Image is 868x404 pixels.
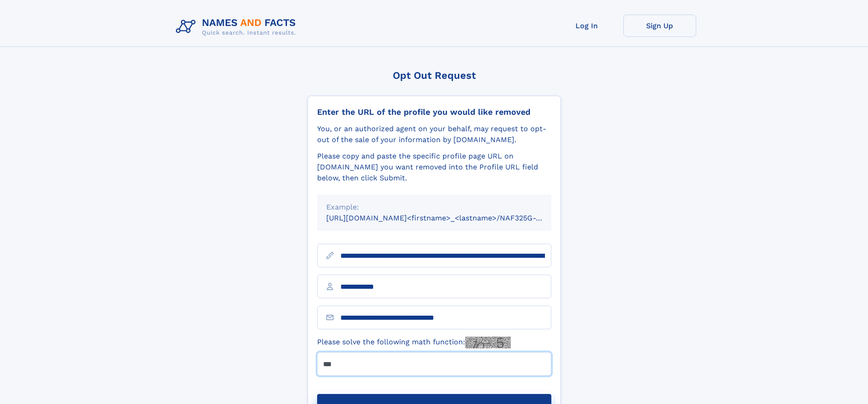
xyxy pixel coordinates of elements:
[317,123,551,145] div: You, or an authorized agent on your behalf, may request to opt-out of the sale of your informatio...
[326,202,542,213] div: Example:
[326,214,569,222] small: [URL][DOMAIN_NAME]<firstname>_<lastname>/NAF325G-xxxxxxxx
[317,151,551,184] div: Please copy and paste the specific profile page URL on [DOMAIN_NAME] you want removed into the Pr...
[317,107,551,117] div: Enter the URL of the profile you would like removed
[308,70,561,81] div: Opt Out Request
[317,337,511,348] label: Please solve the following math function:
[623,15,696,37] a: Sign Up
[550,15,623,37] a: Log In
[172,15,303,39] img: Logo Names and Facts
